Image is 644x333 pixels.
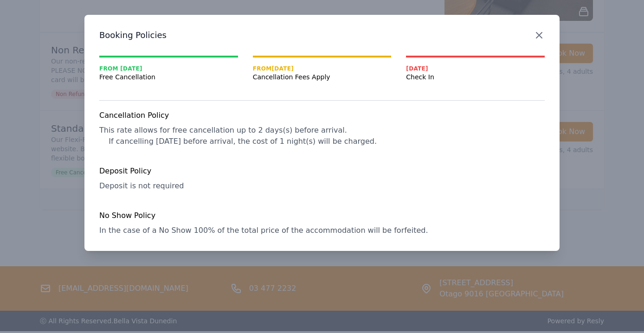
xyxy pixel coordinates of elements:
nav: Progress mt-20 [99,56,545,82]
span: From [DATE] [253,65,392,72]
span: Check In [406,72,545,82]
h3: Booking Policies [99,30,545,41]
span: Free Cancellation [99,72,238,82]
h4: Deposit Policy [99,166,545,177]
h4: No Show Policy [99,210,545,221]
span: This rate allows for free cancellation up to 2 days(s) before arrival. If cancelling [DATE] befor... [99,126,377,146]
span: In the case of a No Show 100% of the total price of the accommodation will be forfeited. [99,226,428,235]
span: Deposit is not required [99,181,184,190]
span: [DATE] [406,65,545,72]
span: Cancellation Fees Apply [253,72,392,82]
span: From [DATE] [99,65,238,72]
h4: Cancellation Policy [99,110,545,121]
